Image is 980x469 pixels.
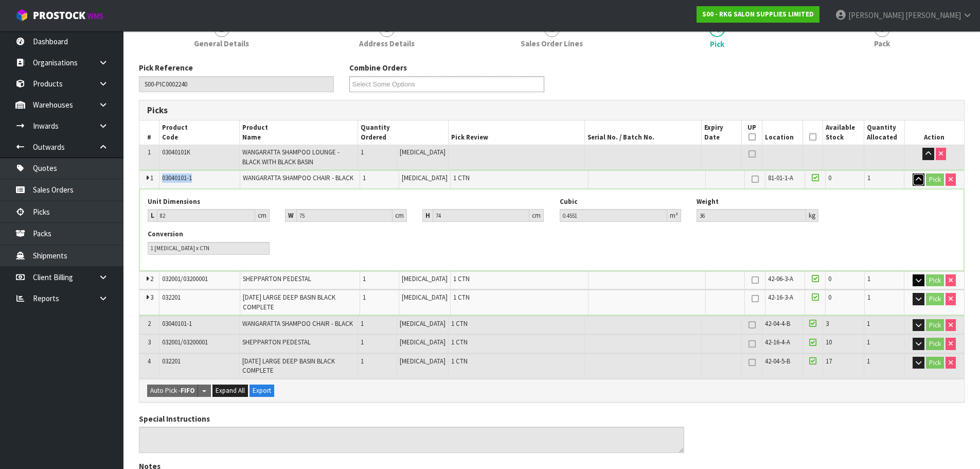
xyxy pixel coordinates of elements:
[147,385,198,397] button: Auto Pick -FIFO
[147,106,544,115] h3: Picks
[400,319,446,328] span: [MEDICAL_DATA]
[826,338,832,346] span: 10
[702,10,814,19] strong: S00 - RKG SALON SUPPLIES LIMITED
[162,148,190,157] span: 03040101K
[162,338,208,346] span: 032001/03200001
[242,338,311,346] span: SHEPPARTON PEDESTAL
[926,338,944,350] button: Pick
[453,173,470,182] span: 1 CTN
[288,211,294,220] strong: W
[181,386,195,395] strong: FIFO
[87,11,103,21] small: WMS
[148,242,270,255] input: Conversion
[874,38,890,49] span: Pack
[139,120,159,145] th: #
[433,209,530,222] input: Height
[148,197,200,206] label: Unit Dimensions
[148,230,183,239] label: Conversion
[867,293,870,302] span: 1
[768,274,793,283] span: 42-06-3-A
[828,293,831,302] span: 0
[393,209,407,222] div: cm
[765,357,790,366] span: 42-04-5-B
[139,62,193,73] label: Pick Reference
[148,338,151,346] span: 3
[243,173,353,182] span: WANGARATTA SHAMPOO CHAIR - BLACK
[212,385,248,397] button: Expand All
[151,211,154,220] strong: L
[453,274,470,283] span: 1 CTN
[926,274,944,287] button: Pick
[359,38,415,49] span: Address Details
[926,357,944,369] button: Pick
[162,319,192,328] span: 03040101-1
[765,319,790,328] span: 42-04-4-B
[848,10,904,20] span: [PERSON_NAME]
[402,173,448,182] span: [MEDICAL_DATA]
[243,274,311,283] span: SHEPPARTON PEDESTAL
[710,39,724,49] span: Pick
[361,357,364,366] span: 1
[402,293,448,302] span: [MEDICAL_DATA]
[157,209,255,222] input: Length
[349,62,407,73] label: Combine Orders
[765,338,790,346] span: 42-16-4-A
[867,319,870,328] span: 1
[521,38,583,49] span: Sales Order Lines
[255,209,270,222] div: cm
[904,120,964,145] th: Action
[240,120,358,145] th: Product Name
[828,274,831,283] span: 0
[150,293,153,302] span: 3
[448,120,584,145] th: Pick Review
[358,120,449,145] th: Quantity Ordered
[828,173,831,182] span: 0
[560,209,668,222] input: Cubic
[242,357,335,375] span: [DATE] LARGE DEEP BASIN BLACK COMPLETE
[242,319,353,328] span: WANGARATTA SHAMPOO CHAIR - BLACK
[867,274,870,283] span: 1
[560,197,578,206] label: Cubic
[33,9,85,22] span: ProStock
[768,293,793,302] span: 42-16-3-A
[823,120,864,145] th: Available Stock
[400,148,446,157] span: [MEDICAL_DATA]
[697,197,719,206] label: Weight
[243,293,335,311] span: [DATE] LARGE DEEP BASIN BLACK COMPLETE
[162,274,208,283] span: 032001/03200001
[667,209,681,222] div: m³
[867,338,870,346] span: 1
[451,338,468,346] span: 1 CTN
[216,386,245,395] span: Expand All
[139,413,210,424] label: Special Instructions
[826,319,829,328] span: 3
[162,357,181,366] span: 032201
[768,173,793,182] span: 81-01-1-A
[451,319,468,328] span: 1 CTN
[159,120,240,145] th: Product Code
[296,209,393,222] input: Width
[425,211,430,220] strong: H
[697,209,806,222] input: Weight
[451,357,468,366] span: 1 CTN
[926,319,944,332] button: Pick
[400,357,446,366] span: [MEDICAL_DATA]
[806,209,818,222] div: kg
[162,293,181,302] span: 032201
[867,357,870,366] span: 1
[926,173,944,186] button: Pick
[702,120,742,145] th: Expiry Date
[926,293,944,305] button: Pick
[584,120,701,145] th: Serial No. / Batch No.
[529,209,544,222] div: cm
[148,357,151,366] span: 4
[150,274,153,283] span: 2
[402,274,448,283] span: [MEDICAL_DATA]
[363,173,366,182] span: 1
[363,274,366,283] span: 1
[361,319,364,328] span: 1
[363,293,366,302] span: 1
[864,120,904,145] th: Quantity Allocated
[242,148,340,166] span: WANGARATTA SHAMPOO LOUNGE - BLACK WITH BLACK BASIN
[361,338,364,346] span: 1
